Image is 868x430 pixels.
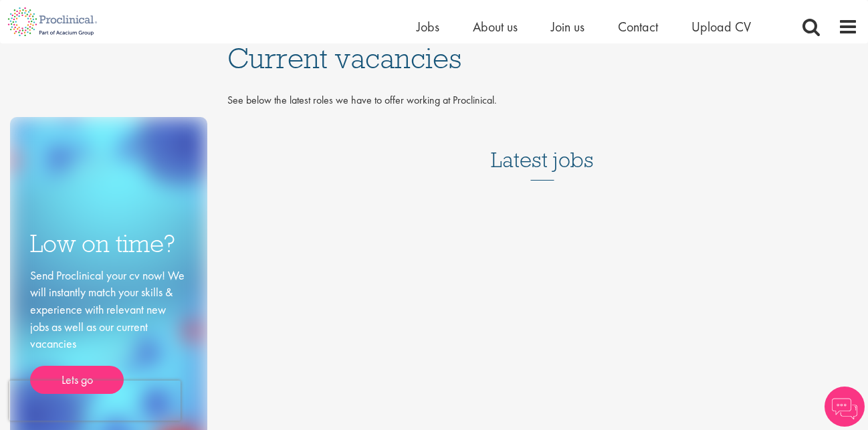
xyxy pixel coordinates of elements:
[9,381,181,421] iframe: reCAPTCHA
[417,18,439,35] a: Jobs
[227,40,461,76] span: Current vacancies
[30,366,124,394] a: Lets go
[491,115,594,181] h3: Latest jobs
[618,18,658,35] a: Contact
[551,18,584,35] a: Join us
[473,18,518,35] a: About us
[30,231,187,257] h3: Low on time?
[691,18,751,35] a: Upload CV
[30,267,187,394] div: Send Proclinical your cv now! We will instantly match your skills & experience with relevant new ...
[825,387,865,427] img: Chatbot
[227,93,859,108] p: See below the latest roles we have to offer working at Proclinical.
